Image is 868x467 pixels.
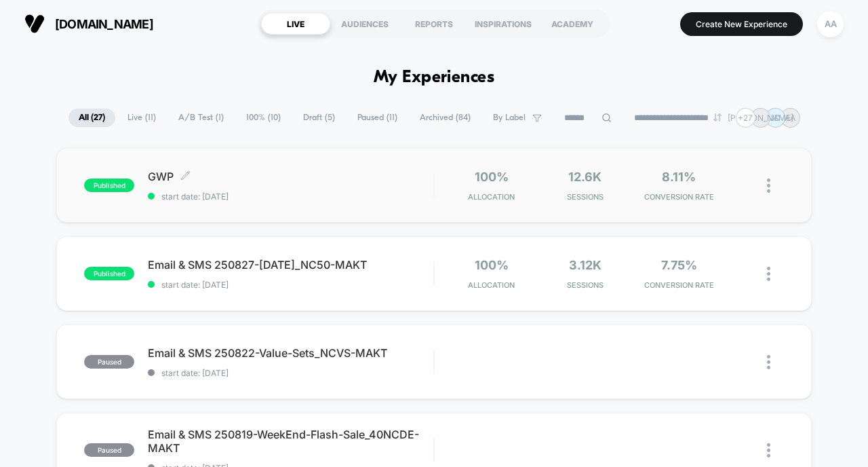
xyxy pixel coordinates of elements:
[468,280,515,290] span: Allocation
[84,179,134,192] span: published
[20,13,157,35] button: [DOMAIN_NAME]
[728,113,793,123] p: [PERSON_NAME]
[542,192,629,202] span: Sessions
[767,267,770,281] img: close
[84,267,134,280] span: published
[148,346,433,360] span: Email & SMS 250822-Value-Sets_NCVS-MAKT
[493,113,526,123] span: By Label
[84,443,134,457] span: paused
[635,280,722,290] span: CONVERSION RATE
[813,10,848,38] button: AA
[410,109,481,127] span: Archived ( 84 )
[767,443,770,457] img: close
[662,170,696,184] span: 8.11%
[635,192,722,202] span: CONVERSION RATE
[767,179,770,193] img: close
[168,109,234,127] span: A/B Test ( 1 )
[117,109,166,127] span: Live ( 11 )
[374,68,495,88] h1: My Experiences
[661,258,697,272] span: 7.75%
[542,280,629,290] span: Sessions
[148,368,433,378] span: start date: [DATE]
[55,17,153,31] span: [DOMAIN_NAME]
[347,109,408,127] span: Paused ( 11 )
[24,14,45,34] img: Visually logo
[68,109,115,127] span: All ( 27 )
[713,113,722,122] img: end
[148,280,433,290] span: start date: [DATE]
[293,109,345,127] span: Draft ( 5 )
[767,355,770,369] img: close
[148,191,433,202] span: start date: [DATE]
[475,258,509,272] span: 100%
[538,13,607,35] div: ACADEMY
[148,170,433,183] span: GWP
[148,428,433,455] span: Email & SMS 250819-WeekEnd-Flash-Sale_40NCDE-MAKT
[469,13,538,35] div: INSPIRATIONS
[475,170,509,184] span: 100%
[680,12,803,36] button: Create New Experience
[261,13,330,35] div: LIVE
[399,13,469,35] div: REPORTS
[468,192,515,202] span: Allocation
[84,355,134,369] span: paused
[569,258,601,272] span: 3.12k
[148,258,433,272] span: Email & SMS 250827-[DATE]_NC50-MAKT
[236,109,291,127] span: 100% ( 10 )
[568,170,601,184] span: 12.6k
[736,108,755,128] div: + 27
[817,11,844,37] div: AA
[330,13,399,35] div: AUDIENCES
